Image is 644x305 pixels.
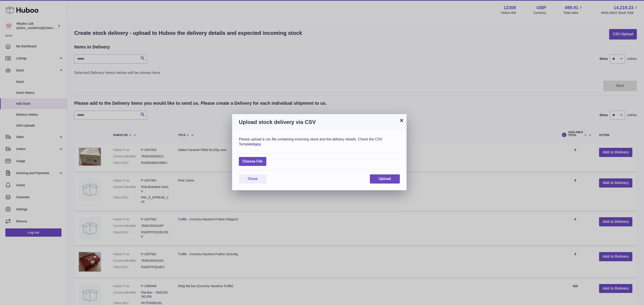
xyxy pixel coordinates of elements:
div: Please upload a csv file containing incoming stock and the delivery details. Check the CSV Template [239,137,400,146]
span: Upload [379,177,391,181]
button: Upload [370,174,400,184]
span: Close [248,177,258,181]
h3: Upload stock delivery via CSV [239,119,400,126]
button: Close [239,174,267,184]
a: here [253,142,261,146]
span: Choose File [239,157,266,166]
button: × [399,118,404,123]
